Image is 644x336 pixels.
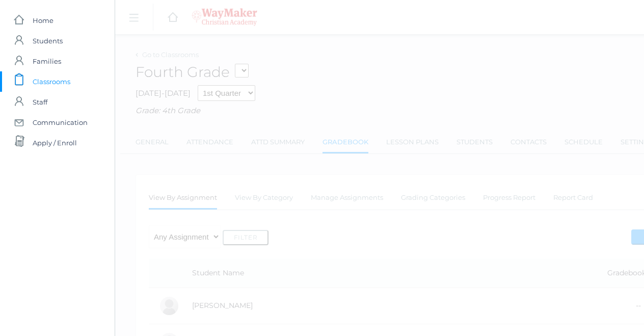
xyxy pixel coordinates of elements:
span: Communication [33,112,88,133]
span: Home [33,10,53,31]
span: Classrooms [33,71,70,92]
span: Families [33,51,61,71]
span: Apply / Enroll [33,133,77,153]
span: Staff [33,92,47,112]
span: Students [33,31,63,51]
